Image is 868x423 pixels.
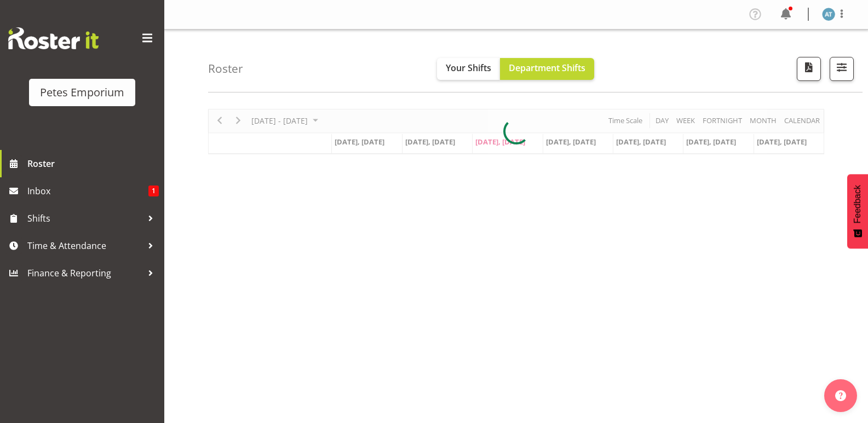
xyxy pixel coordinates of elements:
h4: Roster [208,62,243,75]
span: Roster [27,155,159,172]
img: alex-micheal-taniwha5364.jpg [822,8,835,21]
img: Rosterit website logo [8,27,99,49]
div: Petes Emporium [40,84,124,101]
button: Feedback - Show survey [847,174,868,248]
span: Shifts [27,210,142,227]
span: 1 [148,186,159,196]
img: help-xxl-2.png [835,390,846,401]
span: Inbox [27,183,148,199]
span: Feedback [853,185,863,223]
span: Department Shifts [509,62,585,74]
span: Your Shifts [446,62,491,74]
button: Your Shifts [437,58,500,80]
button: Department Shifts [500,58,594,80]
span: Finance & Reporting [27,265,142,281]
span: Time & Attendance [27,237,142,254]
button: Download a PDF of the roster according to the set date range. [797,57,821,81]
button: Filter Shifts [830,57,854,81]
